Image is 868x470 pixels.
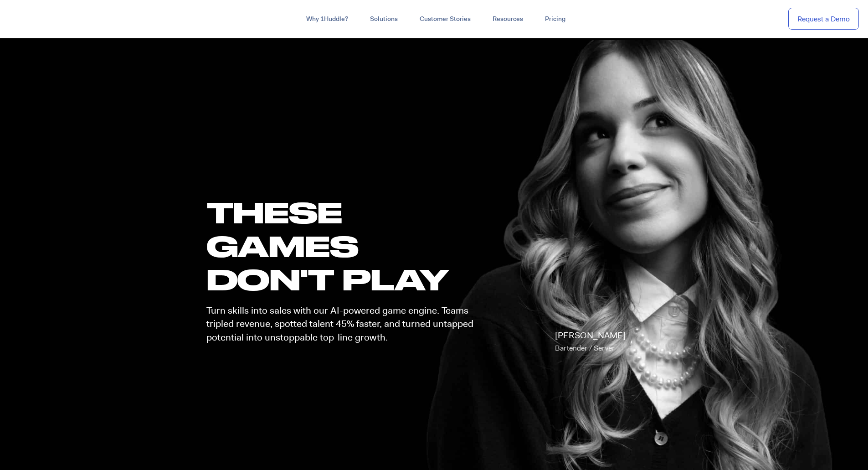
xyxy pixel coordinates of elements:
[206,304,482,344] p: Turn skills into sales with our AI-powered game engine. Teams tripled revenue, spotted talent 45%...
[788,8,859,30] a: Request a Demo
[534,11,576,27] a: Pricing
[555,329,626,355] p: [PERSON_NAME]
[206,196,482,296] h1: these GAMES DON'T PLAY
[9,10,74,27] img: ...
[295,11,359,27] a: Why 1Huddle?
[409,11,482,27] a: Customer Stories
[359,11,409,27] a: Solutions
[555,343,615,353] span: Bartender / Server
[482,11,534,27] a: Resources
